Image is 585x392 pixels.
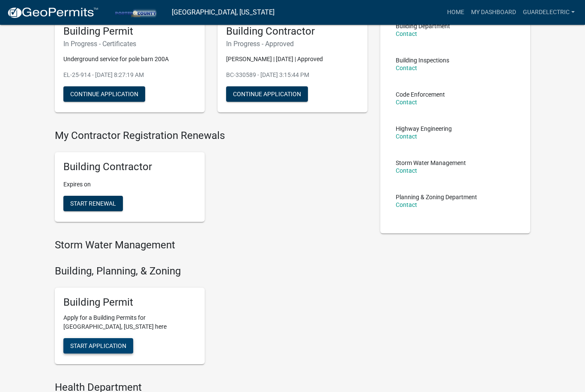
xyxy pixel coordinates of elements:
button: Start Renewal [63,196,123,211]
h5: Building Permit [63,25,196,38]
h4: My Contractor Registration Renewals [55,130,367,142]
a: Contact [396,65,417,71]
h5: Building Contractor [226,25,359,38]
p: Building Inspections [396,57,449,63]
a: [GEOGRAPHIC_DATA], [US_STATE] [172,5,275,20]
button: Continue Application [226,86,308,102]
p: Planning & Zoning Department [396,194,477,200]
wm-registration-list-section: My Contractor Registration Renewals [55,130,367,229]
h6: In Progress - Approved [226,40,359,48]
p: Expires on [63,180,196,189]
a: Contact [396,201,417,208]
button: Start Application [63,338,133,354]
h4: Building, Planning, & Zoning [55,265,367,277]
p: Highway Engineering [396,126,452,132]
img: Porter County, Indiana [105,6,165,18]
span: Start Renewal [70,200,116,207]
p: BC-330589 - [DATE] 3:15:44 PM [226,71,359,80]
a: Contact [396,99,417,106]
h5: Building Permit [63,296,196,309]
a: Guardelectric [519,4,578,21]
p: Storm Water Management [396,160,466,166]
p: Underground service for pole barn 200A [63,55,196,64]
button: Continue Application [63,86,145,102]
a: Contact [396,167,417,174]
h6: In Progress - Certificates [63,40,196,48]
a: Contact [396,30,417,37]
a: Contact [396,133,417,140]
span: Start Application [70,342,126,349]
p: Code Enforcement [396,91,445,97]
h4: Storm Water Management [55,239,367,251]
p: Building Department [396,23,450,29]
p: [PERSON_NAME] | [DATE] | Approved [226,55,359,64]
a: My Dashboard [468,4,519,21]
p: EL-25-914 - [DATE] 8:27:19 AM [63,71,196,80]
p: Apply for a Building Permits for [GEOGRAPHIC_DATA], [US_STATE] here [63,313,196,331]
h5: Building Contractor [63,161,196,173]
a: Home [444,4,468,21]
